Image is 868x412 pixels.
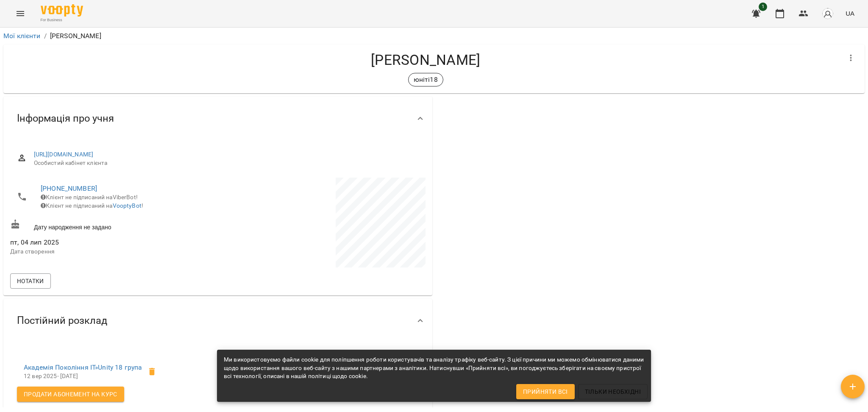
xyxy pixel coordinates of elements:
[142,362,162,382] span: Видалити клієнта з групи юніті18 для курсу Unity 18 група?
[17,314,107,327] span: Постійний розклад
[24,389,117,399] span: Продати абонемент на Курс
[24,363,142,371] a: Академія Покоління ІТ»Unity 18 група
[10,51,841,69] h4: [PERSON_NAME]
[523,387,568,397] span: Прийняти всі
[10,248,216,256] p: Дата створення
[8,217,218,233] div: Дату народження не задано
[41,194,138,200] span: Клієнт не підписаний на ViberBot!
[578,384,648,399] button: Тільки необхідні
[44,31,47,41] li: /
[17,112,114,125] span: Інформація про учня
[34,151,94,158] a: [URL][DOMAIN_NAME]
[3,31,865,41] nav: breadcrumb
[516,384,575,399] button: Прийняти всі
[24,372,142,381] p: 12 вер 2025 - [DATE]
[10,3,31,24] button: Menu
[3,32,41,40] a: Мої клієнти
[10,237,216,248] span: пт, 04 лип 2025
[10,273,51,289] button: Нотатки
[41,184,97,192] a: [PHONE_NUMBER]
[3,299,432,342] div: Постійний розклад
[842,6,858,21] button: UA
[822,8,834,19] img: avatar_s.png
[113,202,142,209] a: VooptyBot
[414,75,438,85] p: юніті18
[17,276,44,286] span: Нотатки
[585,387,641,397] span: Тільки необхідні
[41,17,83,23] span: For Business
[408,73,443,86] div: юніті18
[759,3,767,11] span: 1
[224,352,644,384] div: Ми використовуємо файли cookie для поліпшення роботи користувачів та аналізу трафіку веб-сайту. З...
[41,4,83,17] img: Voopty Logo
[34,159,419,167] span: Особистий кабінет клієнта
[3,97,432,140] div: Інформація про учня
[50,31,101,41] p: [PERSON_NAME]
[846,9,854,18] span: UA
[41,202,143,209] span: Клієнт не підписаний на !
[17,387,124,402] button: Продати абонемент на Курс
